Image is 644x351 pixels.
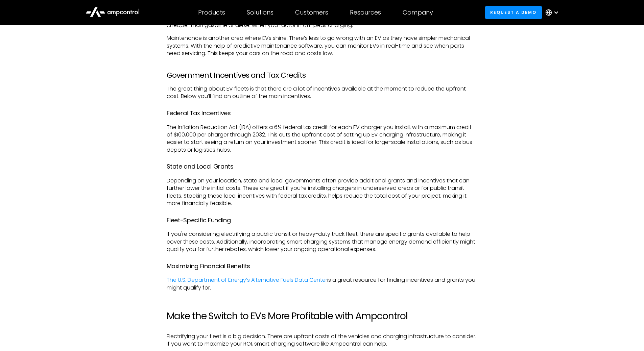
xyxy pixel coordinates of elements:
[198,9,225,16] div: Products
[350,9,381,16] div: Resources
[403,9,433,16] div: Company
[167,124,478,154] p: The Inflation Reduction Act (IRA) offers a 6% federal tax credit for each EV charger you install,...
[167,276,327,284] a: The U.S. Department of Energy’s Alternative Fuels Data Center
[247,9,273,16] div: Solutions
[167,177,478,207] p: Depending on your location, state and local governments often provide additional grants and incen...
[167,108,478,118] h4: Federal Tax Incentives
[167,34,478,57] p: Maintenance is another area where EVs shine. There’s less to go wrong with an EV as they have sim...
[167,162,478,172] h4: State and Local Grants
[167,71,478,80] h3: Government Incentives and Tax Credits
[295,9,328,16] div: Customers
[167,85,478,100] p: The great thing about EV fleets is that there are a lot of incentives available at the moment to ...
[167,333,478,348] p: Electrifying your fleet is a big decision. There are upfront costs of the vehicles and charging i...
[167,276,478,292] p: is a great resource for finding incentives and grants you might qualify for.
[167,230,478,253] p: If you're considering electrifying a public transit or heavy-duty truck fleet, there are specific...
[167,261,478,271] h4: Maximizing Financial Benefits
[167,216,478,225] h4: Fleet-Specific Funding
[167,310,478,322] h2: Make the Switch to EVs More Profitable with Ampcontrol
[485,6,542,19] a: Request a demo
